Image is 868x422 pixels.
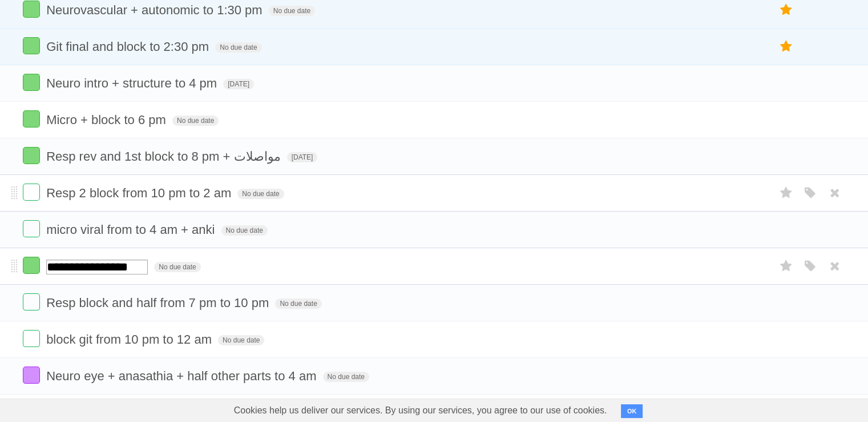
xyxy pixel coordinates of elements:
span: No due date [275,298,321,309]
span: Neurovascular + autonomic to 1:30 pm [46,3,265,17]
label: Done [23,257,40,274]
span: No due date [172,116,219,126]
label: Star task [776,37,797,56]
span: No due date [218,335,264,345]
label: Done [23,184,40,201]
label: Star task [776,257,797,276]
button: OK [621,404,643,418]
label: Done [23,74,40,91]
span: Git final and block to 2:30 pm [46,39,212,54]
span: Resp block and half from 7 pm to 10 pm [46,296,272,310]
span: No due date [215,42,261,53]
label: Done [23,293,40,310]
span: Micro + block to 6 pm [46,113,169,127]
label: Done [23,110,40,128]
span: Neuro intro + structure to 4 pm [46,76,220,90]
span: Resp 2 block from 10 pm to 2 am [46,186,234,200]
label: Done [23,330,40,347]
span: Neuro eye + anasathia + half other parts to 4 am [46,369,319,383]
span: Cookies help us deliver our services. By using our services, you agree to our use of cookies. [223,399,619,422]
span: [DATE] [287,152,318,162]
span: No due date [221,225,268,236]
label: Star task [776,1,797,19]
span: No due date [237,189,284,199]
span: block git from 10 pm to 12 am [46,332,215,347]
span: Resp rev and 1st block to 8 pm + مواصلات [46,149,283,164]
label: Done [23,147,40,164]
label: Star task [776,184,797,202]
label: Done [23,1,40,18]
label: Done [23,367,40,384]
label: Done [23,220,40,237]
span: [DATE] [223,79,254,89]
span: micro viral from to 4 am + anki [46,222,217,237]
span: No due date [269,6,315,16]
label: Done [23,37,40,54]
span: No due date [154,262,200,272]
span: No due date [323,372,369,382]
